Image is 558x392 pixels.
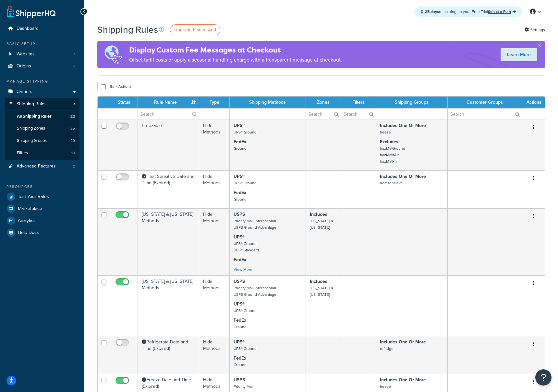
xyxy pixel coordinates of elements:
a: Shipping Zones 25 [5,122,79,134]
span: Carriers [17,89,32,95]
span: 3 [73,164,75,169]
strong: Excludes [380,138,398,145]
small: UPS® Ground [234,346,257,352]
td: Hide Methods [199,170,230,208]
strong: USPS [234,278,245,285]
img: duties-banner-06bc72dcb5fe05cb3f9472aba00be2ae8eb53ab6f0d8bb03d382ba314ac3c341.png [97,41,129,68]
div: Resources [5,184,79,190]
span: 22 [70,114,75,119]
td: Heat Sensitive Date and Time (Expired) [138,170,199,208]
small: Ground [234,362,247,368]
strong: UPS® [234,339,245,345]
th: Customer Groups [448,97,522,108]
strong: USPS [234,211,245,218]
span: All Shipping Rules [17,114,52,119]
span: Websites [17,52,35,57]
input: Search [341,109,376,120]
span: Filters [17,150,28,156]
strong: Includes One Or More [380,173,426,180]
a: Marketplace [5,203,79,214]
li: Shipping Zones [5,122,79,134]
th: Rule Name : activate to sort column ascending [138,97,199,108]
small: hazMatGround hazMatIfAir hazMatPri [380,145,405,164]
a: Origins 2 [5,60,79,72]
h1: Shipping Rules [97,23,158,36]
a: Filters 10 [5,147,79,159]
span: 10 [71,150,75,156]
strong: FedEx [234,317,246,324]
th: Shipping Groups [376,97,447,108]
strong: FedEx [234,355,246,362]
a: Settings [525,25,545,34]
a: Carriers [5,86,79,98]
span: 25 [70,126,75,131]
li: Websites [5,48,79,60]
a: Select a Plan [488,9,516,15]
span: Shipping Rules [17,101,47,107]
strong: UPS® [234,173,245,180]
th: Filters [341,97,376,108]
small: UPS® Ground [234,129,257,135]
li: Shipping Rules [5,98,79,160]
small: Priority Mail International USPS Ground Advantage [234,218,276,230]
input: Search [138,109,199,120]
li: Filters [5,147,79,159]
td: Hide Methods [199,208,230,275]
span: Origins [17,63,31,69]
li: Origins [5,60,79,72]
small: [US_STATE] & [US_STATE] [310,285,334,297]
a: View More [234,267,252,272]
strong: FedEx [234,256,246,263]
a: Learn More [501,48,537,61]
span: Test Your Rates [18,194,49,200]
span: Shipping Groups [17,138,47,144]
span: Upgrade Plan to Add [174,26,216,33]
li: All Shipping Rules [5,110,79,122]
td: Hide Methods [199,120,230,170]
td: Freezable [138,120,199,170]
strong: Includes One Or More [380,122,426,129]
small: Ground [234,324,247,330]
strong: 25 days [425,9,439,15]
td: [US_STATE] & [US_STATE] Methods [138,275,199,336]
p: Offset tariff costs or apply a seasonal handling charge with a transparent message at checkout. [129,55,342,64]
span: Shipping Zones [17,126,45,131]
span: Help Docs [18,230,39,236]
span: Analytics [18,218,36,224]
a: Advanced Features 3 [5,160,79,172]
strong: Includes One Or More [380,376,426,383]
small: freeze [380,129,391,135]
strong: Includes [310,211,327,218]
th: Zones [306,97,341,108]
strong: UPS® [234,234,245,240]
small: heatsensitive [380,180,403,186]
span: 2 [73,63,75,69]
strong: FedEx [234,138,246,145]
div: Basic Setup [5,41,79,47]
div: remaining on your Free Trial [415,6,522,17]
li: Shipping Groups [5,135,79,147]
a: Shipping Groups 29 [5,135,79,147]
a: Help Docs [5,227,79,238]
th: Shipping Methods [230,97,306,108]
td: Hide Methods [199,336,230,374]
small: Priority Mail International USPS Ground Advantage [234,285,276,297]
a: Dashboard [5,23,79,35]
strong: UPS® [234,301,245,307]
strong: Includes [310,278,327,285]
a: ShipperHQ Home [7,5,55,18]
div: Manage Shipping [5,79,79,84]
small: UPS® Ground [234,308,257,314]
a: Test Your Rates [5,191,79,202]
th: Actions [522,97,545,108]
td: Refrigerate Date and Time (Expired) [138,336,199,374]
small: UPS® Ground [234,180,257,186]
h4: Display Custom Fee Messages at Checkout [129,45,342,55]
small: Ground [234,145,247,151]
span: Dashboard [17,26,39,31]
a: Analytics [5,215,79,226]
